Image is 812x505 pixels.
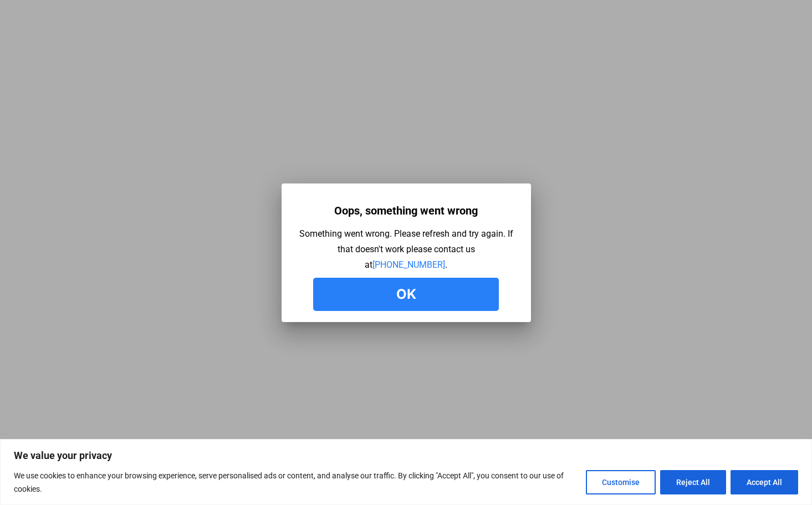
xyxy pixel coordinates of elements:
button: Customise [586,470,656,494]
button: Reject All [660,470,726,494]
button: Accept All [731,470,798,494]
a: [PHONE_NUMBER] [372,259,445,270]
div: Something went wrong. Please refresh and try again. If that doesn't work please contact us at . [298,226,514,273]
p: We value your privacy [14,449,798,462]
div: Oops, something went wrong [334,200,478,221]
p: We use cookies to enhance your browsing experience, serve personalised ads or content, and analys... [14,469,578,496]
button: Ok [313,278,499,311]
